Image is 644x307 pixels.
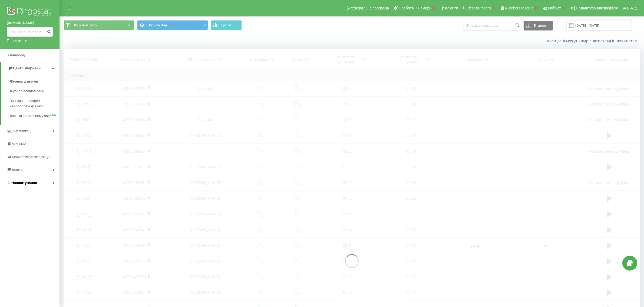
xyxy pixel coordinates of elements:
[547,38,640,43] a: Коли дані можуть відрізнятися вiд інших систем
[1,62,60,75] a: Центр звернень
[13,66,41,70] span: Центр звернень
[10,98,57,109] span: Звіт про пропущені необроблені дзвінки
[7,38,21,43] div: Проекти
[72,23,97,27] span: Оберіть Фільтр
[464,21,521,30] input: Пошук за номером
[524,21,553,30] button: Експорт
[399,6,431,10] span: Проблемні номери
[10,79,38,84] span: Журнал дзвінків
[12,168,22,172] span: Кошти
[10,53,25,57] span: Дашборд
[10,111,60,121] a: Дзвінки в реальному часіNEW
[7,20,53,26] a: [DOMAIN_NAME]
[12,129,29,133] span: Аналiтика
[467,6,491,10] span: Clear numbers
[10,113,50,119] span: Дзвінки в реальному часі
[64,20,134,30] button: Оберіть Фільтр
[10,86,60,96] a: Журнал повідомлень
[211,20,242,30] button: Графік
[137,20,208,30] button: Оберіть Вид
[576,6,618,10] span: Налаштування профілю
[445,6,458,10] span: Клієнти
[548,6,561,10] span: Кабінет
[10,88,44,94] span: Журнал повідомлень
[505,6,533,10] span: Numbers reserve
[10,77,60,86] a: Журнал дзвінків
[7,27,53,37] input: Пошук за номером
[11,181,37,185] span: Налаштування
[221,23,232,27] span: Графік
[349,6,389,10] span: Реферальна програма
[7,5,53,19] img: Ringostat logo
[627,6,637,10] span: Вихід
[10,96,60,111] a: Звіт про пропущені необроблені дзвінки
[12,155,51,159] span: Маркетплейс інтеграцій
[12,142,26,146] span: Mini CRM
